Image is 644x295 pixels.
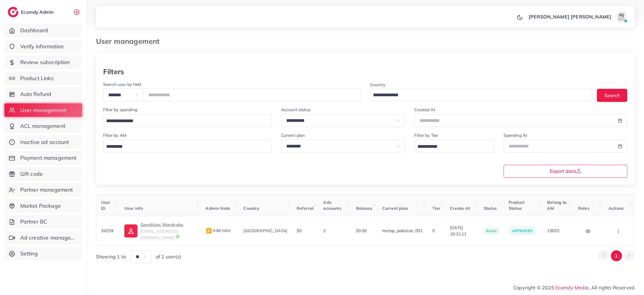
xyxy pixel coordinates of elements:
[4,151,82,165] a: Payment management
[370,89,592,101] div: Search for option
[20,186,73,194] span: Partner management
[8,7,18,17] img: logo
[615,11,627,23] img: avatar
[20,90,52,98] span: Auto Refund
[4,135,82,149] a: Inactive ad account
[414,140,494,153] div: Search for option
[415,142,486,151] input: Search for option
[104,117,264,126] input: Search for option
[529,13,612,20] p: [PERSON_NAME] [PERSON_NAME]
[4,72,82,85] a: Product Links
[525,11,630,23] a: [PERSON_NAME] [PERSON_NAME]avatar
[371,91,584,100] input: Search for option
[8,7,55,17] a: logoEcomdy Admin
[104,142,264,151] input: Search for option
[4,40,82,53] a: Verify information
[20,234,78,242] span: Ad creative management
[103,140,272,153] div: Search for option
[20,202,61,210] span: Market Package
[4,24,82,37] a: Dashboard
[20,138,69,146] span: Inactive ad account
[20,27,48,34] span: Dashboard
[4,167,82,181] a: Gift code
[4,215,82,229] a: Partner BC
[20,43,64,50] span: Verify information
[20,74,54,82] span: Product Links
[103,114,272,127] div: Search for option
[20,106,66,114] span: User management
[20,170,43,178] span: Gift code
[4,183,82,197] a: Partner management
[4,55,82,69] a: Review subscription
[20,154,77,162] span: Payment management
[21,9,55,15] h2: Ecomdy Admin
[611,250,622,261] button: Go to page 1
[20,218,47,226] span: Partner BC
[20,122,65,130] span: ACL management
[4,119,82,133] a: ACL management
[4,103,82,117] a: User management
[4,199,82,213] a: Market Package
[4,87,82,101] a: Auto Refund
[20,250,38,257] span: Setting
[598,250,634,261] ul: Pagination
[4,247,82,260] a: Setting
[4,231,82,245] a: Ad creative management
[20,58,70,66] span: Review subscription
